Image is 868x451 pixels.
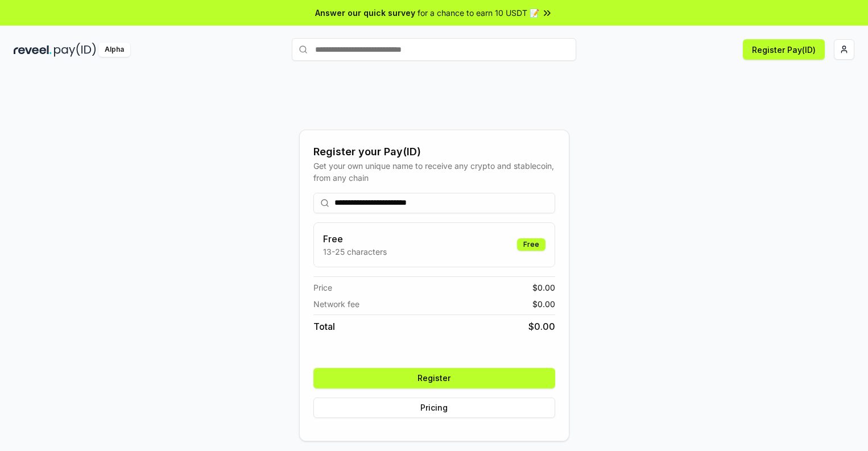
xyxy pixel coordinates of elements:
[98,43,130,57] div: Alpha
[313,368,555,388] button: Register
[323,246,387,258] p: 13-25 characters
[532,298,555,310] span: $ 0.00
[323,232,387,246] h3: Free
[54,43,96,57] img: pay_id
[313,320,335,333] span: Total
[528,320,555,333] span: $ 0.00
[313,398,555,418] button: Pricing
[313,160,555,184] div: Get your own unique name to receive any crypto and stablecoin, from any chain
[532,282,555,293] span: $ 0.00
[313,144,555,160] div: Register your Pay(ID)
[517,238,545,251] div: Free
[313,298,359,310] span: Network fee
[315,7,415,19] span: Answer our quick survey
[418,7,539,19] span: for a chance to earn 10 USDT 📝
[14,43,52,57] img: reveel_dark
[313,282,332,293] span: Price
[743,39,825,60] button: Register Pay(ID)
